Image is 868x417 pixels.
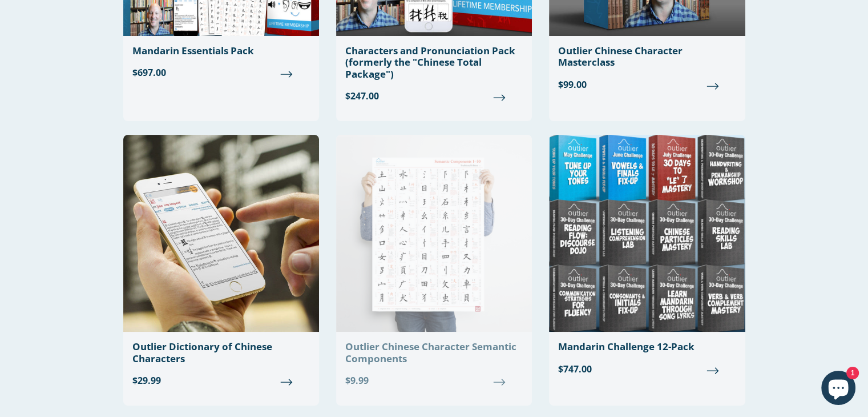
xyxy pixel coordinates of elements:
[336,135,532,332] img: Outlier Chinese Character Semantic Components
[345,341,523,364] div: Outlier Chinese Character Semantic Components
[123,135,319,396] a: Outlier Dictionary of Chinese Characters $29.99
[558,45,736,69] div: Outlier Chinese Character Masterclass
[818,371,859,408] inbox-online-store-chat: Shopify online store chat
[345,89,523,103] span: $247.00
[132,374,310,387] span: $29.99
[132,341,310,364] div: Outlier Dictionary of Chinese Characters
[558,341,736,352] div: Mandarin Challenge 12-Pack
[132,45,310,57] div: Mandarin Essentials Pack
[132,66,310,79] span: $697.00
[549,135,745,384] a: Mandarin Challenge 12-Pack $747.00
[345,45,523,80] div: Characters and Pronunciation Pack (formerly the "Chinese Total Package")
[549,135,745,332] img: Mandarin Challenge 12-Pack
[123,135,319,332] img: Outlier Dictionary of Chinese Characters Outlier Linguistics
[336,135,532,396] a: Outlier Chinese Character Semantic Components $9.99
[345,374,523,387] span: $9.99
[558,78,736,91] span: $99.00
[558,362,736,376] span: $747.00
